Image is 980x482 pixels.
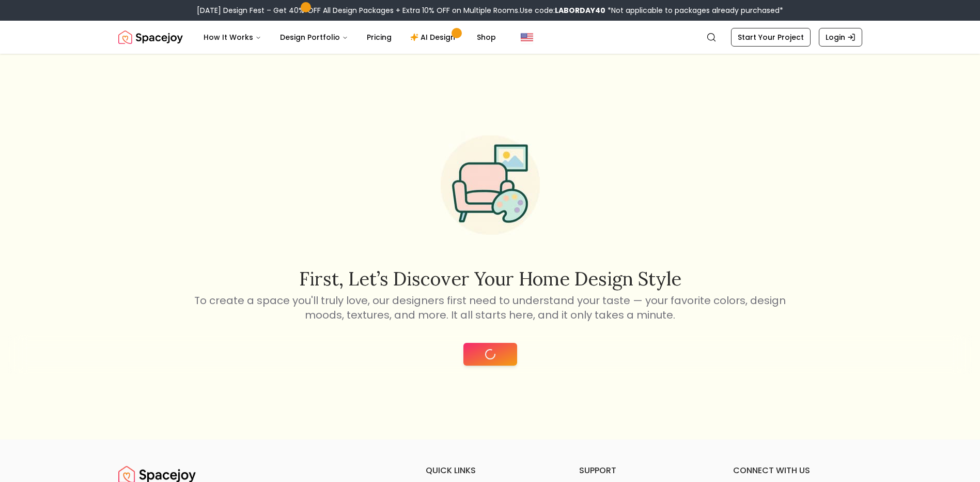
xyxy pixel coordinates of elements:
[197,5,783,16] div: [DATE] Design Fest – Get 40% OFF All Design Packages + Extra 10% OFF on Multiple Rooms.
[402,27,466,48] a: AI Design
[195,27,504,48] nav: Main
[426,464,555,477] h6: quick links
[733,464,862,477] h6: connect with us
[272,27,356,48] button: Design Portfolio
[579,464,708,477] h6: support
[195,27,270,48] button: How It Works
[118,21,862,54] nav: Global
[118,27,183,48] img: Spacejoy Logo
[605,5,783,16] span: *Not applicable to packages already purchased*
[520,5,605,16] span: Use code:
[469,27,504,48] a: Shop
[118,27,183,48] a: Spacejoy
[193,268,788,289] h2: First, let’s discover your home design style
[193,293,788,322] p: To create a space you'll truly love, our designers first need to understand your taste — your fav...
[555,5,605,16] b: LABORDAY40
[424,119,556,251] img: Start Style Quiz Illustration
[521,31,533,43] img: United States
[359,27,400,48] a: Pricing
[731,28,811,47] a: Start Your Project
[819,28,862,47] a: Login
